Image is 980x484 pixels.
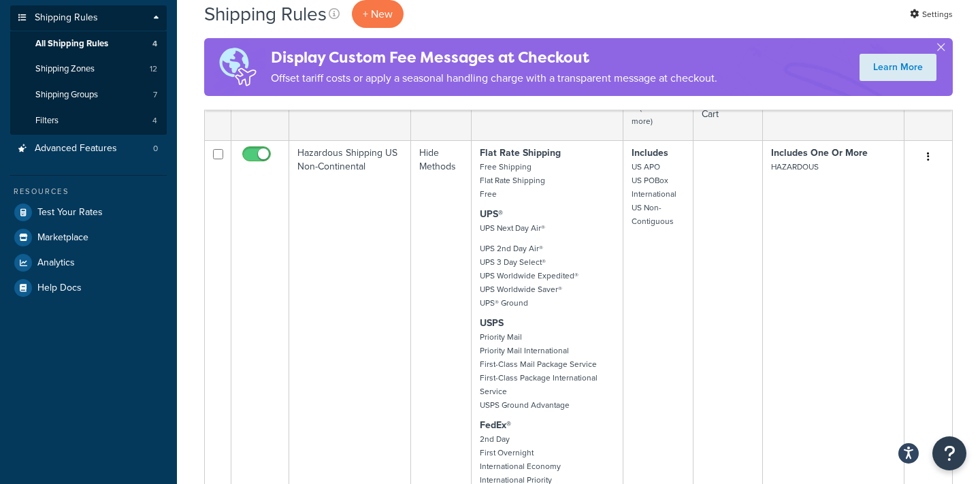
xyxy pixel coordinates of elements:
[10,225,167,250] a: Marketplace
[10,57,167,82] a: Shipping Zones 12
[10,82,167,108] a: Shipping Groups 7
[271,46,717,69] h4: Display Custom Fee Messages at Checkout
[37,283,82,294] span: Help Docs
[480,222,545,234] small: UPS Next Day Air®
[35,115,59,127] span: Filters
[153,143,158,155] span: 0
[10,82,167,108] li: Shipping Groups
[35,89,98,101] span: Shipping Groups
[632,161,676,227] small: US APO US POBox International US Non-Contiguous
[771,146,868,160] strong: Includes One Or More
[204,1,327,27] h1: Shipping Rules
[10,136,167,161] li: Advanced Features
[10,31,167,57] li: All Shipping Rules
[10,136,167,161] a: Advanced Features 0
[35,38,108,50] span: All Shipping Rules
[480,242,578,309] small: UPS 2nd Day Air® UPS 3 Day Select® UPS Worldwide Expedited® UPS Worldwide Saver® UPS® Ground
[910,5,953,24] a: Settings
[37,207,103,219] span: Test Your Rates
[932,436,966,470] button: Open Resource Center
[480,316,504,330] strong: USPS
[153,89,157,101] span: 7
[860,54,936,81] a: Learn More
[10,108,167,133] li: Filters
[37,232,88,244] span: Marketplace
[480,146,561,160] strong: Flat Rate Shipping
[35,12,98,24] span: Shipping Rules
[10,276,167,300] a: Help Docs
[152,38,157,50] span: 4
[10,186,167,197] div: Resources
[37,257,75,269] span: Analytics
[10,31,167,57] a: All Shipping Rules 4
[271,69,717,88] p: Offset tariff costs or apply a seasonal handling charge with a transparent message at checkout.
[35,143,117,155] span: Advanced Features
[10,108,167,133] a: Filters 4
[10,5,167,31] a: Shipping Rules
[10,200,167,225] a: Test Your Rates
[480,418,511,432] strong: FedEx®
[10,5,167,135] li: Shipping Rules
[632,146,668,160] strong: Includes
[480,331,598,411] small: Priority Mail Priority Mail International First-Class Mail Package Service First-Class Package In...
[10,251,167,275] a: Analytics
[480,161,545,200] small: Free Shipping Flat Rate Shipping Free
[10,57,167,82] li: Shipping Zones
[150,63,157,75] span: 12
[204,38,271,96] img: duties-banner-06bc72dcb5fe05cb3f9472aba00be2ae8eb53ab6f0d8bb03d382ba314ac3c341.png
[480,207,503,221] strong: UPS®
[35,63,95,75] span: Shipping Zones
[771,161,819,173] small: HAZARDOUS
[152,115,157,127] span: 4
